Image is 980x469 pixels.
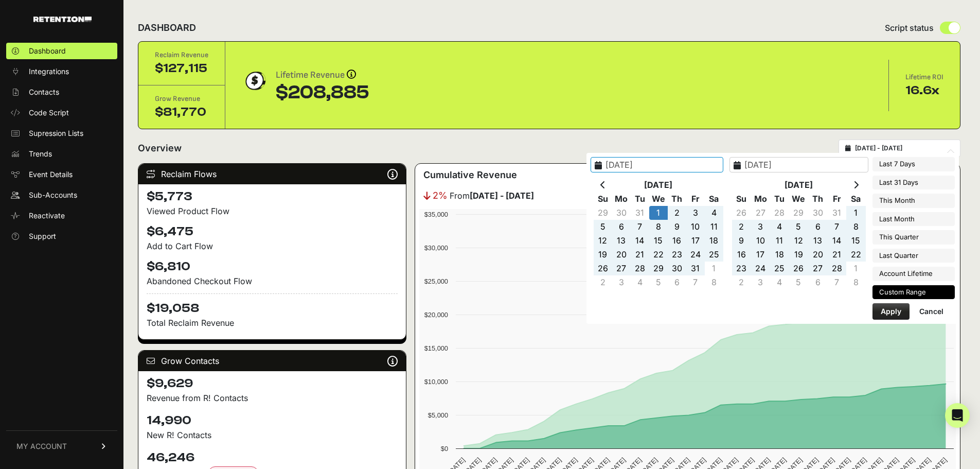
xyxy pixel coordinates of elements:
[29,66,69,77] span: Integrations
[424,311,448,319] text: $20,000
[147,392,398,404] p: Revenue from R! Contacts
[594,220,612,234] td: 5
[751,275,770,289] td: 3
[732,234,751,248] td: 9
[138,21,196,35] h2: DASHBOARD
[686,220,705,234] td: 10
[424,277,448,285] text: $25,000
[147,258,398,275] h4: $6,810
[808,262,827,275] td: 27
[808,234,827,248] td: 13
[668,234,686,248] td: 16
[649,262,668,275] td: 29
[33,16,92,22] img: Retention.com
[6,125,117,142] a: Supression Lists
[29,149,52,159] span: Trends
[770,206,789,220] td: 28
[686,192,705,206] th: Fr
[631,234,649,248] td: 14
[846,192,865,206] th: Sa
[770,275,789,289] td: 4
[612,275,631,289] td: 3
[945,403,970,428] div: Open Intercom Messenger
[6,63,117,80] a: Integrations
[594,192,612,206] th: Su
[147,375,398,392] h4: $9,629
[424,344,448,352] text: $15,000
[705,262,723,275] td: 1
[276,68,369,82] div: Lifetime Revenue
[29,46,66,56] span: Dashboard
[649,275,668,289] td: 5
[29,211,65,221] span: Reactivate
[732,262,751,275] td: 23
[612,220,631,234] td: 6
[147,317,398,329] p: Total Reclaim Revenue
[424,244,448,252] text: $30,000
[29,169,73,180] span: Event Details
[846,275,865,289] td: 8
[872,285,955,300] li: Custom Range
[751,220,770,234] td: 3
[686,234,705,248] td: 17
[686,262,705,275] td: 31
[751,206,770,220] td: 27
[594,234,612,248] td: 12
[649,234,668,248] td: 15
[29,108,69,118] span: Code Script
[789,275,808,289] td: 5
[631,275,649,289] td: 4
[732,220,751,234] td: 2
[29,128,83,138] span: Supression Lists
[686,206,705,220] td: 3
[808,275,827,289] td: 6
[789,234,808,248] td: 12
[905,72,943,82] div: Lifetime ROI
[905,82,943,99] div: 16.6x
[705,275,723,289] td: 8
[872,303,910,320] button: Apply
[872,176,955,190] li: Last 31 Days
[751,178,847,192] th: [DATE]
[594,206,612,220] td: 29
[770,262,789,275] td: 25
[423,168,517,182] h3: Cumulative Revenue
[668,248,686,262] td: 23
[612,192,631,206] th: Mo
[827,206,846,220] td: 31
[911,303,952,320] button: Cancel
[612,248,631,262] td: 20
[147,429,398,441] p: New R! Contacts
[242,68,268,94] img: dollar-coin-05c43ed7efb7bc0c12610022525b4bbbb207c7efeef5aecc26f025e68dcafac9.png
[631,206,649,220] td: 31
[751,192,770,206] th: Mo
[751,262,770,275] td: 24
[138,164,406,184] div: Reclaim Flows
[147,412,398,429] h4: 14,990
[668,220,686,234] td: 9
[6,105,117,121] a: Code Script
[276,82,369,103] div: $208,885
[827,220,846,234] td: 7
[705,248,723,262] td: 25
[885,22,934,34] span: Script status
[29,190,77,200] span: Sub-Accounts
[668,275,686,289] td: 6
[705,234,723,248] td: 18
[872,249,955,263] li: Last Quarter
[789,192,808,206] th: We
[789,248,808,262] td: 19
[827,248,846,262] td: 21
[649,248,668,262] td: 22
[612,178,705,192] th: [DATE]
[789,206,808,220] td: 29
[6,228,117,245] a: Support
[668,262,686,275] td: 30
[827,192,846,206] th: Fr
[686,275,705,289] td: 7
[6,43,117,59] a: Dashboard
[770,220,789,234] td: 4
[138,351,406,371] div: Grow Contacts
[631,248,649,262] td: 21
[147,188,398,205] h4: $5,773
